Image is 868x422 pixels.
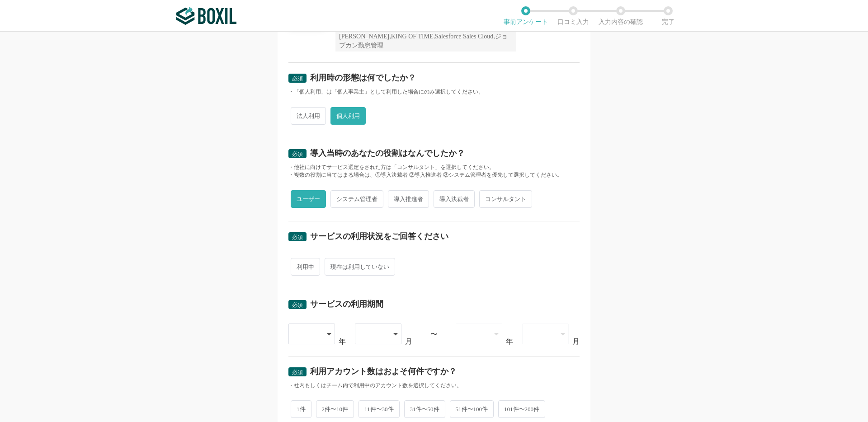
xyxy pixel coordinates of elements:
[359,400,400,418] span: 11件〜30件
[404,400,445,418] span: 31件〜50件
[310,74,416,82] div: 利用時の形態は何でしたか？
[292,75,303,82] span: 必須
[291,258,320,276] span: 利用中
[288,88,580,96] div: ・「個人利用」は「個人事業主」として利用した場合にのみ選択してください。
[288,164,580,171] div: ・他社に向けてサービス選定をされた方は「コンサルタント」を選択してください。
[316,400,354,418] span: 2件〜10件
[292,369,303,375] span: 必須
[288,171,580,179] div: ・複数の役割に当てはまる場合は、①導入決裁者 ②導入推進者 ③システム管理者を優先して選択してください。
[291,107,326,125] span: 法人利用
[405,338,412,345] div: 月
[572,338,580,345] div: 月
[434,190,475,208] span: 導入決裁者
[330,107,366,125] span: 個人利用
[325,258,395,276] span: 現在は利用していない
[330,190,383,208] span: システム管理者
[506,338,513,345] div: 年
[450,400,494,418] span: 51件〜100件
[310,300,383,308] div: サービスの利用期間
[339,338,346,345] div: 年
[644,6,692,25] li: 完了
[549,6,597,25] li: 口コミ入力
[310,232,448,240] div: サービスの利用状況をご回答ください
[310,149,465,157] div: 導入当時のあなたの役割はなんでしたか？
[502,6,549,25] li: 事前アンケート
[388,190,429,208] span: 導入推進者
[335,30,516,52] div: [PERSON_NAME],KING OF TIME,Salesforce Sales Cloud,ジョブカン勤怠管理
[292,302,303,308] span: 必須
[310,367,457,375] div: 利用アカウント数はおよそ何件ですか？
[597,6,644,25] li: 入力内容の確認
[288,382,580,389] div: ・社内もしくはチーム内で利用中のアカウント数を選択してください。
[292,234,303,240] span: 必須
[498,400,545,418] span: 101件〜200件
[479,190,532,208] span: コンサルタント
[291,400,311,418] span: 1件
[176,7,236,25] img: ボクシルSaaS_ロゴ
[430,331,438,338] div: 〜
[291,190,326,208] span: ユーザー
[292,151,303,157] span: 必須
